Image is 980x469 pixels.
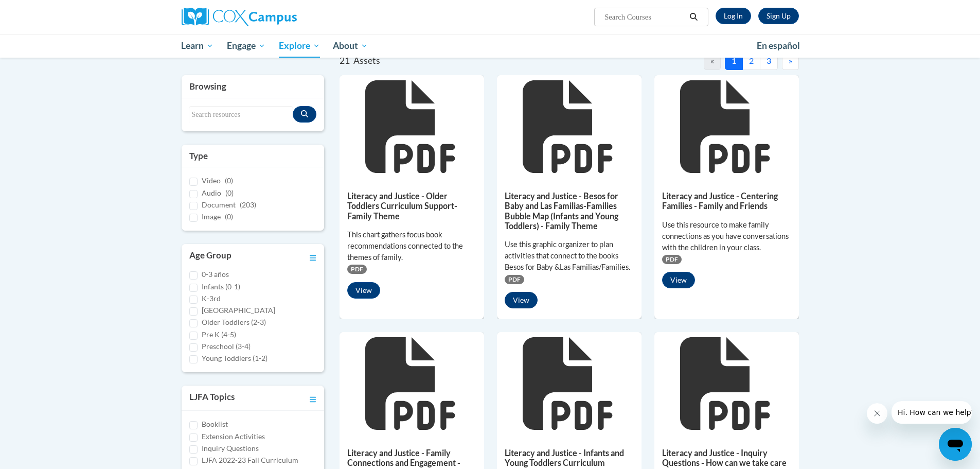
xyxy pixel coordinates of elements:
[758,8,799,24] a: Register
[6,7,83,15] span: Hi. How can we help?
[340,55,350,66] span: 21
[202,419,228,430] label: Booklist
[750,35,807,57] a: En español
[202,281,240,292] label: Infants (0-1)
[662,219,791,253] div: Use this resource to make family connections as you have conversations with the children in your ...
[347,229,476,263] div: This chart gathers focus book recommendations connected to the themes of family.
[326,34,375,58] a: About
[240,200,256,209] span: (203)
[202,341,251,352] label: Preschool (3-4)
[782,51,799,70] button: Next
[333,40,368,52] span: About
[202,443,259,454] label: Inquiry Questions
[279,40,320,52] span: Explore
[181,40,213,52] span: Learn
[867,403,887,424] iframe: Close message
[189,249,231,264] h3: Age Group
[202,329,236,340] label: Pre K (4-5)
[725,51,743,70] button: 1
[347,191,476,221] h5: Literacy and Justice - Older Toddlers Curriculum Support-Family Theme
[662,191,791,211] h5: Literacy and Justice - Centering Families - Family and Friends
[189,391,235,405] h3: LJFA Topics
[272,34,327,58] a: Explore
[716,8,751,24] a: Log In
[310,249,316,264] a: Toggle collapse
[742,51,760,70] button: 2
[892,401,972,424] iframe: Message from company
[202,269,229,280] label: 0-3 años
[939,428,972,461] iframe: Button to launch messaging window
[757,40,800,51] span: En español
[202,176,221,185] span: Video
[225,212,233,221] span: (0)
[182,8,297,26] img: Cox Campus
[353,55,380,66] span: Assets
[505,275,524,284] span: PDF
[220,34,272,58] a: Engage
[505,191,634,231] h5: Literacy and Justice - Besos for Baby and Las Familias-Families Bubble Map (Infants and Young Tod...
[293,106,316,123] button: Search resources
[505,239,634,273] div: Use this graphic organizer to plan activities that connect to the books Besos for Baby &Las Famil...
[202,317,266,328] label: Older Toddlers (2-3)
[175,34,221,58] a: Learn
[202,188,221,197] span: Audio
[603,11,686,23] input: Search Courses
[225,176,233,185] span: (0)
[189,106,293,124] input: Search resources
[202,305,275,316] label: [GEOGRAPHIC_DATA]
[347,265,367,274] span: PDF
[310,391,316,405] a: Toggle collapse
[505,292,538,308] button: View
[789,56,792,65] span: »
[202,455,298,466] label: LJFA 2022-23 Fall Curriculum
[202,212,221,221] span: Image
[569,51,798,70] nav: Pagination Navigation
[202,200,236,209] span: Document
[189,80,317,93] h3: Browsing
[166,34,814,58] div: Main menu
[662,272,695,288] button: View
[227,40,265,52] span: Engage
[225,188,234,197] span: (0)
[202,431,265,442] label: Extension Activities
[662,255,682,264] span: PDF
[202,293,221,304] label: K-3rd
[189,150,317,162] h3: Type
[182,8,377,26] a: Cox Campus
[760,51,778,70] button: 3
[347,282,380,299] button: View
[202,353,268,364] label: Young Toddlers (1-2)
[686,11,701,23] button: Search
